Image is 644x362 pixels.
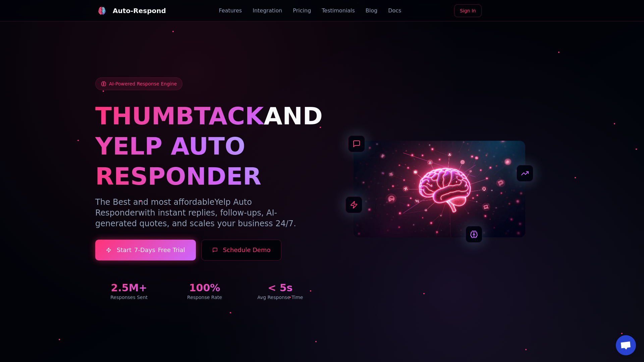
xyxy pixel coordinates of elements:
div: Avg Response Time [247,294,314,301]
button: Schedule Demo [201,240,282,260]
a: Pricing [293,7,311,15]
div: Auto-Respond [113,6,166,15]
div: Responses Sent [95,294,163,301]
span: THUMBTACK [95,102,264,130]
a: Features [219,7,242,15]
span: 7-Days [134,245,155,255]
span: AI-Powered Response Engine [109,80,177,87]
iframe: Sign in with Google Button [484,4,552,18]
div: < 5s [247,282,314,294]
div: Open chat [616,335,636,355]
a: Sign In [454,4,482,17]
div: 2.5M+ [95,282,163,294]
div: 100% [171,282,238,294]
a: Auto-Respond [95,4,166,17]
span: Yelp Auto Responder [95,197,252,218]
div: Response Rate [171,294,238,301]
a: Start7-DaysFree Trial [95,240,196,260]
img: AI Neural Network Brain [354,141,525,237]
span: AND [264,102,323,130]
a: Blog [366,7,377,15]
p: The Best and most affordable with instant replies, follow-ups, AI-generated quotes, and scales yo... [95,197,314,229]
a: Integration [253,7,282,15]
a: Testimonials [322,7,355,15]
h1: YELP AUTO RESPONDER [95,131,314,191]
img: logo.svg [98,7,106,15]
a: Docs [388,7,401,15]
